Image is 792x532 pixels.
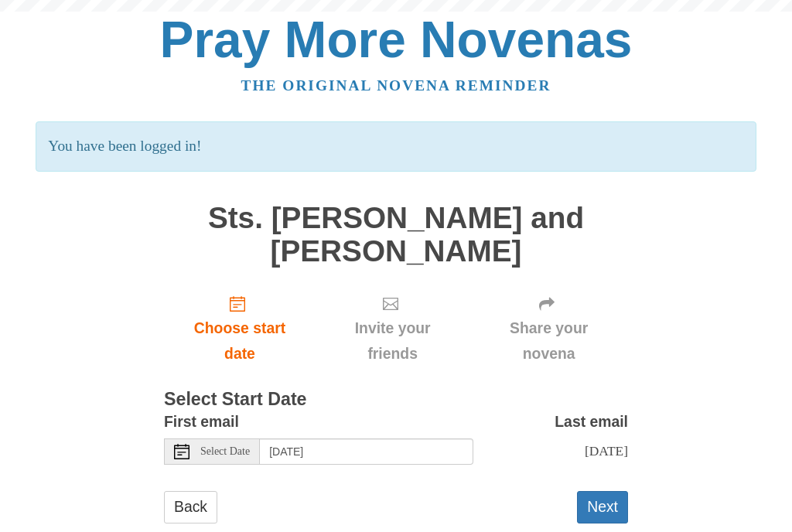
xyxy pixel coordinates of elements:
[200,446,250,457] span: Select Date
[241,77,551,94] a: The original novena reminder
[585,443,628,459] span: [DATE]
[179,315,300,367] span: Choose start date
[164,202,628,268] h1: Sts. [PERSON_NAME] and [PERSON_NAME]
[164,491,217,523] a: Back
[36,121,756,172] p: You have been logged in!
[555,409,628,435] label: Last email
[164,283,316,375] a: Choose start date
[164,390,628,410] h3: Select Start Date
[316,283,469,375] div: Click "Next" to confirm your start date first.
[577,491,628,523] button: Next
[160,11,633,68] a: Pray More Novenas
[469,283,628,375] div: Click "Next" to confirm your start date first.
[485,315,613,367] span: Share your novena
[164,409,239,435] label: First email
[331,315,454,367] span: Invite your friends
